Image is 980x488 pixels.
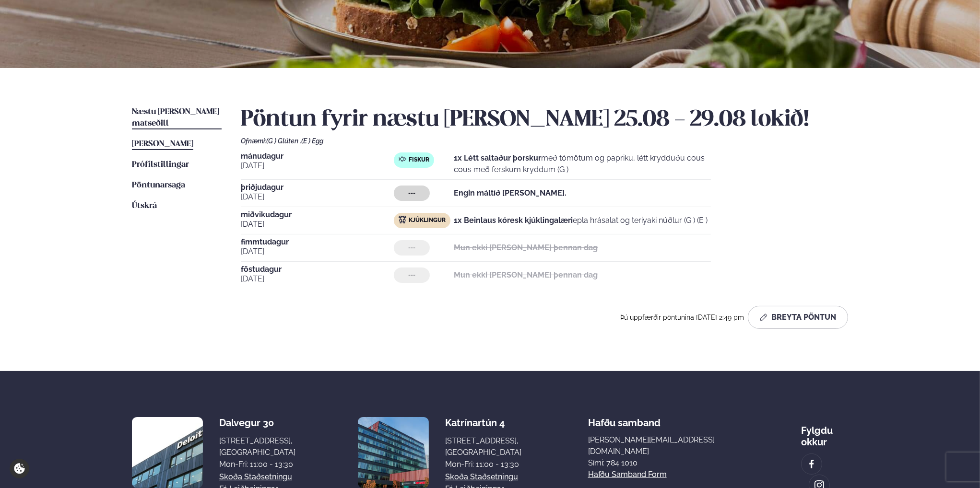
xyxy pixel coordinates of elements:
strong: Mun ekki [PERSON_NAME] þennan dag [454,270,598,279]
a: [PERSON_NAME][EMAIL_ADDRESS][DOMAIN_NAME] [588,434,735,457]
span: Kjúklingur [409,217,446,224]
span: [DATE] [241,219,394,230]
a: Skoða staðsetningu [219,471,292,483]
strong: Engin máltíð [PERSON_NAME]. [454,188,567,198]
a: [PERSON_NAME] [132,139,193,150]
span: Næstu [PERSON_NAME] matseðill [132,108,219,128]
div: [STREET_ADDRESS], [GEOGRAPHIC_DATA] [219,435,295,458]
span: Þú uppfærðir pöntunina [DATE] 2:49 pm [620,314,744,321]
img: chicken.svg [399,216,406,223]
h2: Pöntun fyrir næstu [PERSON_NAME] 25.08 - 29.08 lokið! [241,106,848,133]
div: Mon-Fri: 11:00 - 13:30 [445,459,521,470]
span: miðvikudagur [241,211,394,219]
span: [DATE] [241,246,394,257]
img: image alt [358,417,429,488]
span: Útskrá [132,202,157,210]
span: [DATE] [241,273,394,285]
span: --- [408,244,415,252]
div: Mon-Fri: 11:00 - 13:30 [219,459,295,470]
div: Katrínartún 4 [445,417,521,429]
button: Breyta Pöntun [748,306,848,329]
img: image alt [132,417,203,488]
a: Útskrá [132,200,157,212]
p: með tómötum og papriku, létt krydduðu cous cous með ferskum kryddum (G ) [454,152,711,175]
p: Sími: 784 1010 [588,457,735,469]
div: Ofnæmi: [241,137,848,145]
a: Pöntunarsaga [132,180,185,191]
span: (G ) Glúten , [266,137,301,145]
a: Prófílstillingar [132,159,189,171]
strong: Mun ekki [PERSON_NAME] þennan dag [454,243,598,252]
div: Dalvegur 30 [219,417,295,429]
span: Fiskur [409,156,429,164]
a: image alt [802,454,822,474]
div: [STREET_ADDRESS], [GEOGRAPHIC_DATA] [445,435,521,458]
span: (E ) Egg [301,137,323,145]
span: þriðjudagur [241,184,394,191]
span: [DATE] [241,160,394,172]
p: epla hrásalat og teriyaki núðlur (G ) (E ) [454,215,708,226]
a: Hafðu samband form [588,469,667,480]
a: Skoða staðsetningu [445,471,518,483]
strong: 1x Beinlaus kóresk kjúklingalæri [454,216,573,225]
div: Fylgdu okkur [801,417,848,448]
span: fimmtudagur [241,238,394,246]
span: föstudagur [241,266,394,273]
span: [PERSON_NAME] [132,140,193,148]
a: Næstu [PERSON_NAME] matseðill [132,106,222,129]
span: --- [408,189,415,197]
a: Cookie settings [10,459,29,478]
span: Pöntunarsaga [132,181,185,189]
span: Hafðu samband [588,409,661,429]
span: Prófílstillingar [132,161,189,169]
img: fish.svg [399,155,406,163]
span: --- [408,271,415,279]
img: image alt [806,459,817,470]
span: mánudagur [241,152,394,160]
span: [DATE] [241,191,394,203]
strong: 1x Létt saltaður þorskur [454,153,541,163]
